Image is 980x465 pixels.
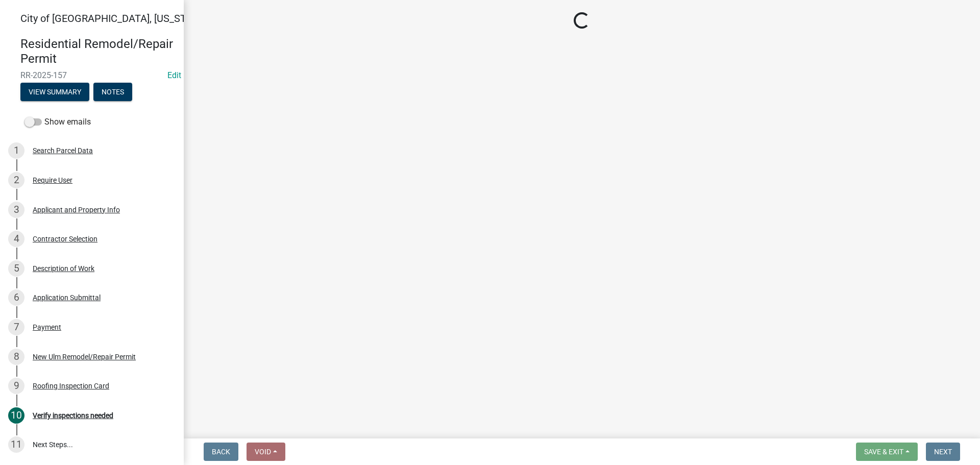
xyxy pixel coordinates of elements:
[204,443,238,461] button: Back
[33,353,136,360] div: New Ulm Remodel/Repair Permit
[8,319,24,335] div: 7
[20,37,176,66] h4: Residential Remodel/Repair Permit
[8,378,24,394] div: 9
[212,448,230,456] span: Back
[33,206,120,213] div: Applicant and Property Info
[934,448,952,456] span: Next
[20,83,89,101] button: View Summary
[167,70,181,80] a: Edit
[20,88,89,96] wm-modal-confirm: Summary
[33,265,94,272] div: Description of Work
[33,177,72,184] div: Require User
[926,443,960,461] button: Next
[33,324,61,331] div: Payment
[8,172,24,188] div: 2
[8,202,24,218] div: 3
[167,70,181,80] wm-modal-confirm: Edit Application Number
[33,147,93,154] div: Search Parcel Data
[20,70,163,80] span: RR-2025-157
[93,83,132,101] button: Notes
[247,443,285,461] button: Void
[8,349,24,365] div: 8
[8,142,24,159] div: 1
[255,448,271,456] span: Void
[8,407,24,424] div: 10
[8,231,24,247] div: 4
[8,436,24,453] div: 11
[93,88,132,96] wm-modal-confirm: Notes
[20,12,206,25] span: City of [GEOGRAPHIC_DATA], [US_STATE]
[8,260,24,277] div: 5
[33,382,109,389] div: Roofing Inspection Card
[33,294,101,301] div: Application Submittal
[8,289,24,306] div: 6
[856,443,918,461] button: Save & Exit
[33,235,97,242] div: Contractor Selection
[24,116,91,128] label: Show emails
[33,412,113,419] div: Verify inspections needed
[864,448,903,456] span: Save & Exit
